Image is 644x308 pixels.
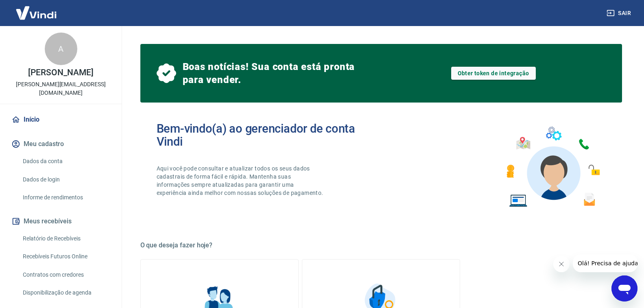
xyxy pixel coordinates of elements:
iframe: Mensagem da empresa [573,254,637,272]
a: Dados de login [20,171,112,188]
a: Relatório de Recebíveis [20,230,112,247]
a: Dados da conta [20,153,112,170]
p: Aqui você pode consultar e atualizar todos os seus dados cadastrais de forma fácil e rápida. Mant... [157,164,325,197]
iframe: Botão para abrir a janela de mensagens [611,275,637,301]
a: Recebíveis Futuros Online [20,248,112,265]
img: Imagem de um avatar masculino com diversos icones exemplificando as funcionalidades do gerenciado... [499,122,606,212]
a: Contratos com credores [20,266,112,283]
p: [PERSON_NAME] [28,68,93,77]
div: A [45,33,77,65]
a: Obter token de integração [451,67,536,80]
button: Sair [605,6,634,21]
a: Informe de rendimentos [20,189,112,206]
h2: Bem-vindo(a) ao gerenciador de conta Vindi [157,122,381,148]
button: Meu cadastro [10,135,112,153]
a: Início [10,111,112,129]
a: Disponibilização de agenda [20,284,112,301]
p: [PERSON_NAME][EMAIL_ADDRESS][DOMAIN_NAME] [7,80,115,97]
img: Vindi [10,0,63,25]
span: Boas notícias! Sua conta está pronta para vender. [183,60,358,86]
h5: O que deseja fazer hoje? [140,241,622,249]
span: Olá! Precisa de ajuda? [5,6,68,12]
button: Meus recebíveis [10,212,112,230]
iframe: Fechar mensagem [553,256,570,272]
